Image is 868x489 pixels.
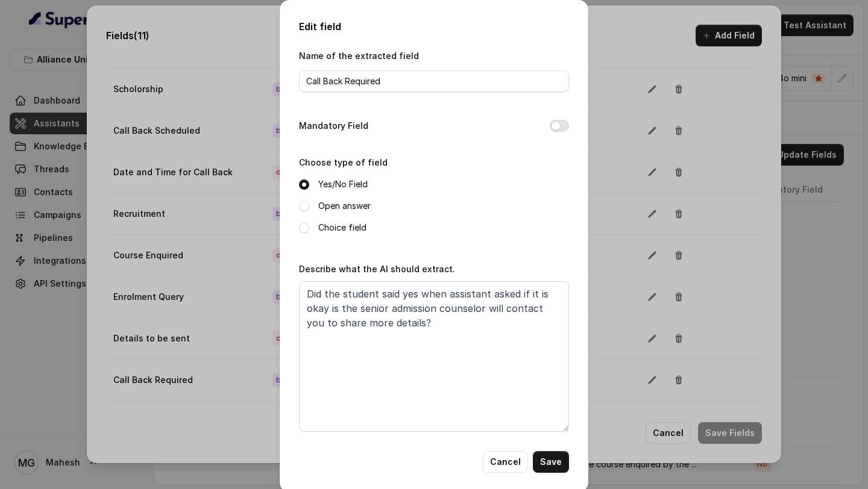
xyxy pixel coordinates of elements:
textarea: Did the student said yes when assistant asked if it is okay is the senior admission counselor wil... [299,281,569,432]
label: Yes/No Field [318,177,368,192]
label: Name of the extracted field [299,51,419,61]
label: Describe what the AI should extract. [299,264,455,274]
label: Mandatory Field [299,119,368,133]
button: Cancel [483,451,528,473]
label: Choose type of field [299,157,388,167]
label: Choice field [318,220,366,235]
label: Open answer [318,199,371,213]
button: Save [533,451,569,473]
h2: Edit field [299,19,569,34]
